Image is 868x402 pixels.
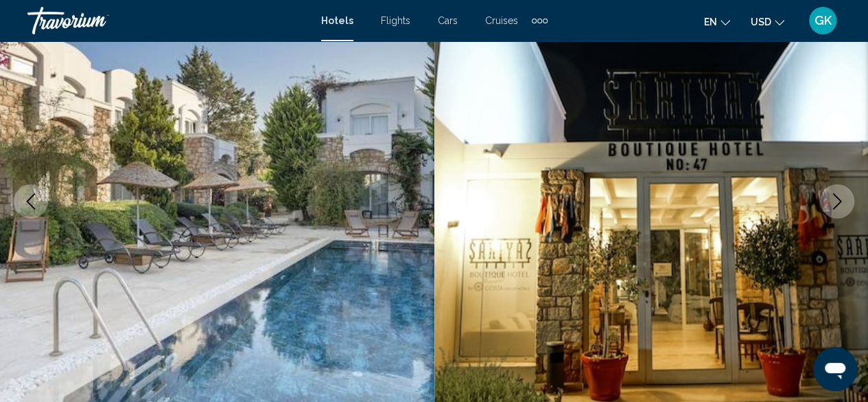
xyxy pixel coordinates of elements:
[14,184,48,219] button: Previous image
[27,7,307,34] a: Travorium
[321,15,353,26] a: Hotels
[704,16,717,27] span: en
[704,12,730,32] button: Change language
[438,15,458,26] a: Cars
[532,10,548,32] button: Extra navigation items
[805,6,841,35] button: User Menu
[751,12,784,32] button: Change currency
[751,16,771,27] span: USD
[813,347,857,391] iframe: Кнопка запуска окна обмена сообщениями
[485,15,518,26] a: Cruises
[820,184,854,219] button: Next image
[381,15,410,26] a: Flights
[814,14,832,27] span: GK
